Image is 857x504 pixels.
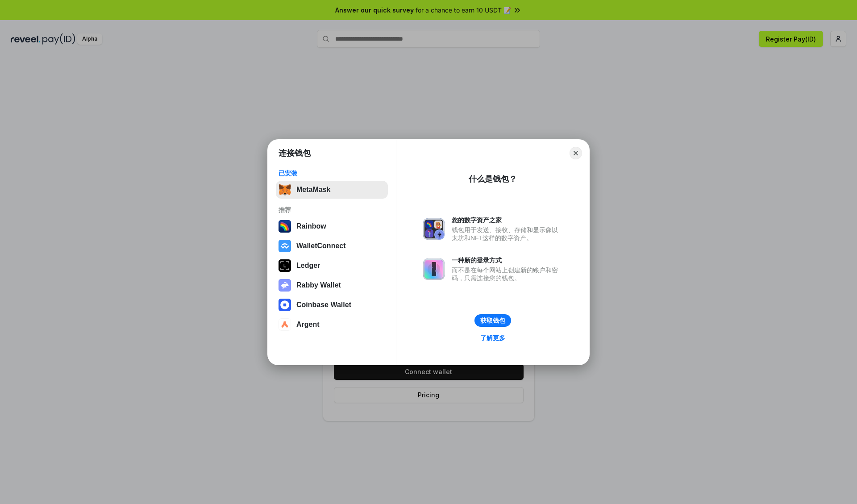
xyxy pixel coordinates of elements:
[276,276,388,294] button: Rabby Wallet
[279,220,291,233] img: svg+xml,%3Csvg%20width%3D%22120%22%20height%3D%22120%22%20viewBox%3D%220%200%20120%20120%22%20fil...
[296,222,326,230] div: Rainbow
[570,147,582,159] button: Close
[296,242,346,250] div: WalletConnect
[276,217,388,235] button: Rainbow
[452,266,562,282] div: 而不是在每个网站上创建新的账户和密码，只需连接您的钱包。
[279,148,311,158] h1: 连接钱包
[296,301,351,309] div: Coinbase Wallet
[276,237,388,255] button: WalletConnect
[276,316,388,333] button: Argent
[296,262,320,270] div: Ledger
[469,174,517,184] div: 什么是钱包？
[452,256,562,264] div: 一种新的登录方式
[279,240,291,252] img: svg+xml,%3Csvg%20width%3D%2228%22%20height%3D%2228%22%20viewBox%3D%220%200%2028%2028%22%20fill%3D...
[480,334,505,342] div: 了解更多
[423,218,445,240] img: svg+xml,%3Csvg%20xmlns%3D%22http%3A%2F%2Fwww.w3.org%2F2000%2Fsvg%22%20fill%3D%22none%22%20viewBox...
[276,296,388,314] button: Coinbase Wallet
[279,183,291,196] img: svg+xml,%3Csvg%20fill%3D%22none%22%20height%3D%2233%22%20viewBox%3D%220%200%2035%2033%22%20width%...
[279,279,291,292] img: svg+xml,%3Csvg%20xmlns%3D%22http%3A%2F%2Fwww.w3.org%2F2000%2Fsvg%22%20fill%3D%22none%22%20viewBox...
[279,299,291,311] img: svg+xml,%3Csvg%20width%3D%2228%22%20height%3D%2228%22%20viewBox%3D%220%200%2028%2028%22%20fill%3D...
[423,258,445,280] img: svg+xml,%3Csvg%20xmlns%3D%22http%3A%2F%2Fwww.w3.org%2F2000%2Fsvg%22%20fill%3D%22none%22%20viewBox...
[276,181,388,199] button: MetaMask
[296,281,341,289] div: Rabby Wallet
[475,332,511,344] a: 了解更多
[279,169,385,177] div: 已安装
[474,314,511,327] button: 获取钱包
[279,206,385,214] div: 推荐
[452,216,562,224] div: 您的数字资产之家
[452,226,562,242] div: 钱包用于发送、接收、存储和显示像以太坊和NFT这样的数字资产。
[279,259,291,272] img: svg+xml,%3Csvg%20xmlns%3D%22http%3A%2F%2Fwww.w3.org%2F2000%2Fsvg%22%20width%3D%2228%22%20height%3...
[279,318,291,331] img: svg+xml,%3Csvg%20width%3D%2228%22%20height%3D%2228%22%20viewBox%3D%220%200%2028%2028%22%20fill%3D...
[480,317,505,325] div: 获取钱包
[296,321,320,329] div: Argent
[296,186,330,194] div: MetaMask
[276,257,388,275] button: Ledger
